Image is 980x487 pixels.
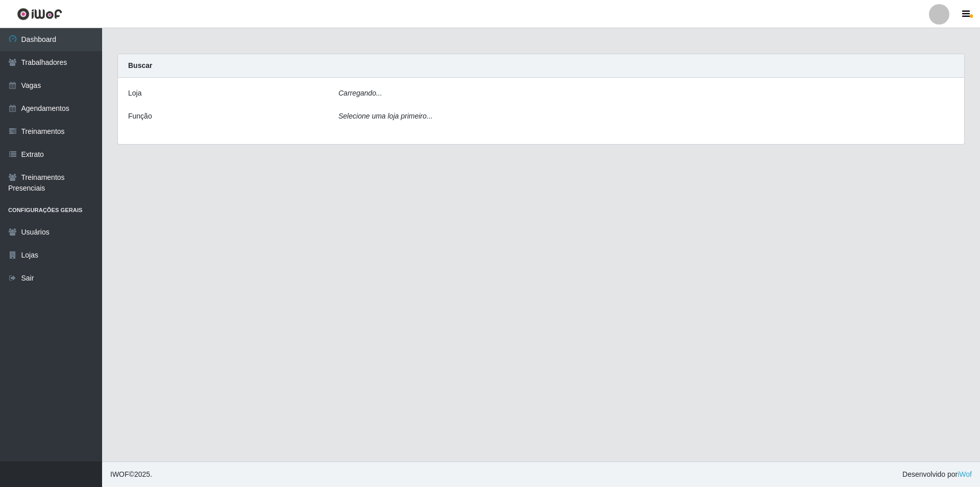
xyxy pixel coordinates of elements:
[128,88,141,99] label: Loja
[338,89,382,97] i: Carregando...
[128,111,152,122] label: Função
[110,469,152,480] span: © 2025 .
[110,470,129,478] span: IWOF
[338,112,432,120] i: Selecione uma loja primeiro...
[17,8,62,20] img: CoreUI Logo
[958,470,972,478] a: iWof
[128,61,152,69] strong: Buscar
[902,469,972,480] span: Desenvolvido por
